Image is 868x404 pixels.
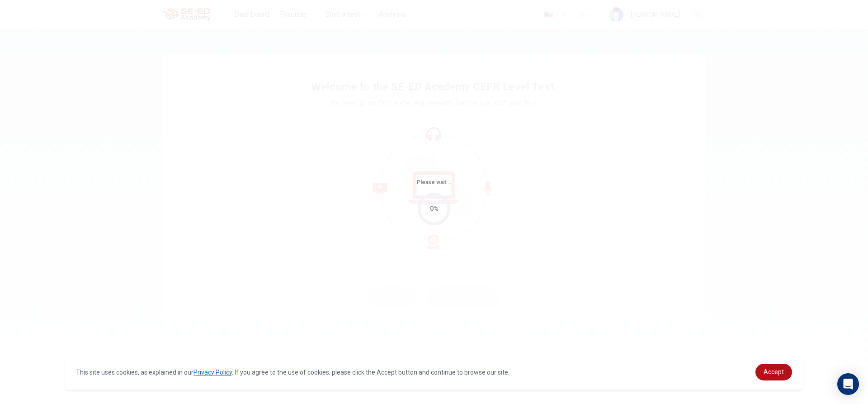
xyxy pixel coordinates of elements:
[764,368,784,375] span: Accept
[65,355,803,390] div: cookieconsent
[417,179,452,185] span: Please wait...
[193,369,232,376] a: Privacy Policy
[430,204,439,214] div: 0%
[755,364,792,380] a: dismiss cookie message
[76,369,509,376] span: This site uses cookies, as explained in our . If you agree to the use of cookies, please click th...
[837,373,859,395] div: Open Intercom Messenger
